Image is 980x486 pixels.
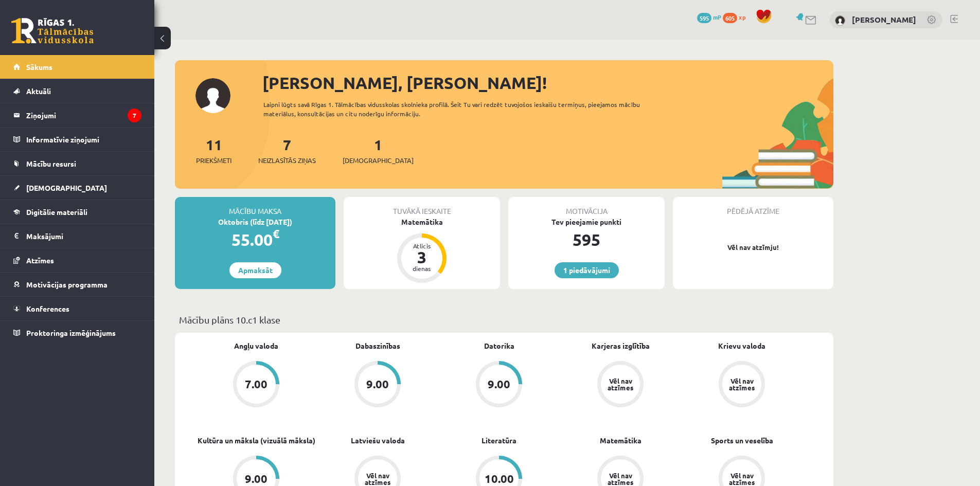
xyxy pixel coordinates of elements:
[739,13,745,21] span: xp
[13,103,141,127] a: Ziņojumi7
[488,379,510,390] div: 9.00
[26,328,116,337] span: Proktoringa izmēģinājums
[363,472,392,485] div: Vēl nav atzīmes
[229,262,281,278] a: Apmaksāt
[484,340,514,351] a: Datorika
[196,155,231,166] span: Priekšmeti
[727,472,756,485] div: Vēl nav atzīmes
[26,224,141,248] legend: Maksājumi
[697,13,711,23] span: 595
[13,248,141,272] a: Atzīmes
[258,155,316,166] span: Neizlasītās ziņas
[406,265,437,272] div: dienas
[711,435,773,446] a: Sports un veselība
[179,313,829,327] p: Mācību plāns 10.c1 klase
[26,159,76,168] span: Mācību resursi
[273,226,279,241] span: €
[835,15,845,26] img: Emīls Brakše
[852,14,916,25] a: [PERSON_NAME]
[26,207,87,217] span: Digitālie materiāli
[718,340,765,351] a: Krievu valoda
[13,200,141,224] a: Digitālie materiāli
[678,242,828,253] p: Vēl nav atzīmju!
[263,100,658,118] div: Laipni lūgts savā Rīgas 1. Tālmācības vidusskolas skolnieka profilā. Šeit Tu vari redzēt tuvojošo...
[258,135,316,166] a: 7Neizlasītās ziņas
[262,70,833,95] div: [PERSON_NAME], [PERSON_NAME]!
[13,273,141,296] a: Motivācijas programma
[175,217,335,227] div: Oktobris (līdz [DATE])
[713,13,721,21] span: mP
[606,377,635,391] div: Vēl nav atzīmes
[26,183,107,192] span: [DEMOGRAPHIC_DATA]
[13,321,141,345] a: Proktoringa izmēģinājums
[13,55,141,79] a: Sākums
[344,197,500,217] div: Tuvākā ieskaite
[198,435,315,446] a: Kultūra un māksla (vizuālā māksla)
[11,18,94,44] a: Rīgas 1. Tālmācības vidusskola
[406,243,437,249] div: Atlicis
[366,379,389,390] div: 9.00
[13,79,141,103] a: Aktuāli
[175,227,335,252] div: 55.00
[344,217,500,284] a: Matemātika Atlicis 3 dienas
[128,109,141,122] i: 7
[727,377,756,391] div: Vēl nav atzīmes
[234,340,278,351] a: Angļu valoda
[606,472,635,485] div: Vēl nav atzīmes
[26,256,54,265] span: Atzīmes
[438,361,560,409] a: 9.00
[13,152,141,175] a: Mācību resursi
[13,224,141,248] a: Maksājumi
[406,249,437,265] div: 3
[351,435,405,446] a: Latviešu valoda
[723,13,737,23] span: 605
[355,340,400,351] a: Dabaszinības
[245,379,268,390] div: 7.00
[697,13,721,21] a: 595 mP
[482,435,516,446] a: Literatūra
[26,304,69,313] span: Konferences
[343,155,414,166] span: [DEMOGRAPHIC_DATA]
[485,473,514,484] div: 10.00
[560,361,681,409] a: Vēl nav atzīmes
[13,297,141,320] a: Konferences
[26,103,141,127] legend: Ziņojumi
[555,262,619,278] a: 1 piedāvājumi
[195,361,317,409] a: 7.00
[175,197,335,217] div: Mācību maksa
[592,340,650,351] a: Karjeras izglītība
[26,280,108,289] span: Motivācijas programma
[245,473,268,484] div: 9.00
[26,128,141,151] legend: Informatīvie ziņojumi
[723,13,751,21] a: 605 xp
[13,176,141,200] a: [DEMOGRAPHIC_DATA]
[343,135,414,166] a: 1[DEMOGRAPHIC_DATA]
[508,227,665,252] div: 595
[13,128,141,151] a: Informatīvie ziņojumi
[508,197,665,217] div: Motivācija
[317,361,438,409] a: 9.00
[26,86,51,96] span: Aktuāli
[681,361,803,409] a: Vēl nav atzīmes
[508,217,665,227] div: Tev pieejamie punkti
[26,62,52,71] span: Sākums
[344,217,500,227] div: Matemātika
[673,197,833,217] div: Pēdējā atzīme
[196,135,231,166] a: 11Priekšmeti
[600,435,642,446] a: Matemātika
